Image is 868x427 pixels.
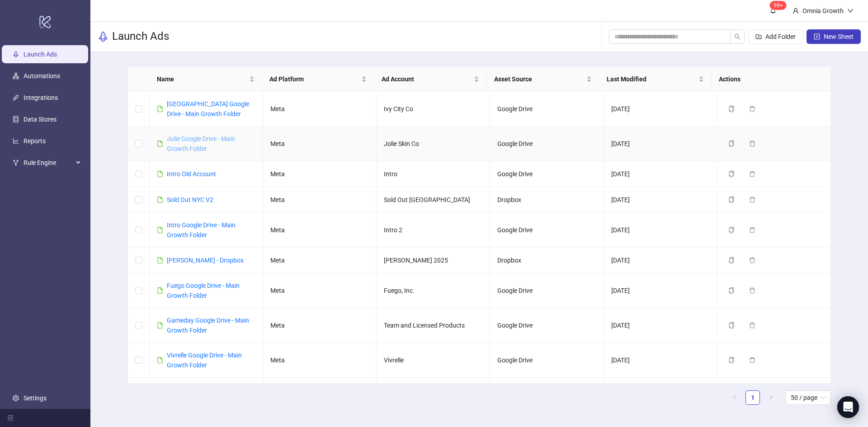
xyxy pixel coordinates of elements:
span: Name [157,74,247,84]
span: bell [770,7,776,14]
span: search [734,33,741,40]
td: Sold Out [GEOGRAPHIC_DATA] [377,187,490,213]
td: Google Drive [490,273,604,308]
span: file [157,287,163,294]
th: Actions [712,67,824,92]
span: fork [13,160,19,166]
td: Google Drive [490,161,604,187]
span: file [157,106,163,112]
span: copy [728,171,735,177]
button: left [727,390,742,405]
button: right [764,390,778,405]
a: Jolie Google Drive - Main Growth Folder [167,135,235,152]
th: Ad Platform [262,67,375,92]
span: copy [728,357,735,363]
td: [PERSON_NAME] [377,378,490,413]
span: delete [749,287,755,294]
span: copy [728,106,735,112]
span: file [157,257,163,263]
span: Ad Platform [269,74,360,84]
a: 1 [746,391,759,404]
td: Intro [377,161,490,187]
div: Open Intercom Messenger [837,396,859,418]
a: Gameday Google Drive - Main Growth Folder [167,317,249,334]
span: file [157,322,163,328]
td: Vivrelle [377,343,490,378]
span: delete [749,322,755,328]
span: down [847,8,854,14]
span: menu-fold [7,415,14,421]
span: file [157,357,163,363]
span: copy [728,197,735,203]
span: Asset Source [494,74,585,84]
td: [PERSON_NAME] 2025 [377,248,490,273]
a: Fuego Google Drive - Main Growth Folder [167,282,240,299]
span: copy [728,257,735,263]
td: Meta [263,187,377,213]
td: Meta [263,92,377,127]
td: Google Drive [490,308,604,343]
a: Integrations [24,94,58,101]
td: Meta [263,273,377,308]
span: Last Modified [607,74,697,84]
span: copy [728,227,735,233]
th: Name [150,67,262,92]
td: Dropbox [490,248,604,273]
td: [DATE] [604,127,717,161]
li: 1 [745,390,760,405]
span: left [732,394,737,400]
li: Previous Page [727,390,742,405]
th: Last Modified [599,67,712,92]
td: Team and Licensed Products [377,308,490,343]
span: New Sheet [824,33,854,40]
th: Asset Source [487,67,599,92]
td: [DATE] [604,343,717,378]
td: Meta [263,127,377,161]
td: Intro 2 [377,213,490,248]
span: delete [749,141,755,147]
td: Meta [263,161,377,187]
span: file [157,197,163,203]
a: Reports [24,137,46,145]
span: 50 / page [791,391,826,404]
td: [DATE] [604,248,717,273]
td: Google Drive [490,127,604,161]
span: Ad Account [382,74,472,84]
h3: Launch Ads [112,29,169,44]
td: Jolie Skin Co [377,127,490,161]
span: delete [749,227,755,233]
span: delete [749,257,755,263]
a: Data Stores [24,116,57,123]
a: Intro Old Account [167,170,216,178]
td: Google Drive [490,378,604,413]
a: Intro Google Drive - Main Growth Folder [167,221,236,239]
a: [GEOGRAPHIC_DATA] Google Drive - Main Growth Folder [167,100,249,117]
td: Dropbox [490,187,604,213]
span: user [793,8,799,14]
span: plus-square [814,33,820,40]
div: Omnia Growth [799,6,847,16]
td: [DATE] [604,273,717,308]
td: Meta [263,248,377,273]
td: [DATE] [604,213,717,248]
td: [DATE] [604,161,717,187]
span: right [768,394,774,400]
button: New Sheet [807,29,861,44]
a: Launch Ads [24,51,57,58]
div: Page Size [785,390,831,405]
span: copy [728,287,735,294]
span: copy [728,141,735,147]
span: file [157,227,163,233]
td: Google Drive [490,343,604,378]
td: Google Drive [490,92,604,127]
button: Add Folder [748,29,803,44]
th: Ad Account [374,67,487,92]
td: [DATE] [604,92,717,127]
a: Settings [24,394,47,402]
li: Next Page [764,390,778,405]
span: Add Folder [765,33,796,40]
span: Rule Engine [24,154,73,172]
td: Google Drive [490,213,604,248]
span: delete [749,357,755,363]
a: [PERSON_NAME] - Dropbox [167,257,244,264]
